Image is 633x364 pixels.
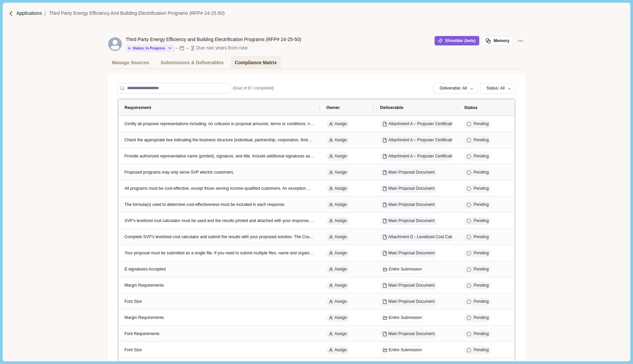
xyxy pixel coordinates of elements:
button: Attachment A – Proposer Certification Form [380,120,470,129]
button: Pending [464,120,491,129]
button: Assign [326,185,349,193]
button: Shredder (beta) [435,36,479,45]
span: Status [464,105,478,110]
div: Certify all proposer representations including: no collusion in proposal amounts, terms or condit... [124,121,314,127]
button: Assign [326,282,349,290]
div: Pending [474,331,489,337]
div: Font Requirements [124,331,314,337]
div: Status: In Progress [128,46,165,50]
div: Pending [474,202,489,208]
img: Forward slash icon [42,10,49,16]
button: Main Proposal Document [380,282,437,290]
button: Assign [326,330,349,338]
button: Main Proposal Document [380,298,437,306]
div: Manage Sources [112,57,149,69]
button: Main Proposal Document [380,169,437,177]
button: Main Proposal Document [380,217,437,225]
div: Pending [474,137,489,143]
span: Assign [335,121,347,127]
button: Entire Submission [380,314,424,323]
div: Pending [474,315,489,321]
button: Main Proposal Document [380,201,437,209]
div: Your proposal must be submitted as a single file. If you need to submit multiple files, name and ... [124,250,314,256]
span: Assign [335,218,347,224]
button: Attachment A – Proposer Certification Form [380,136,470,145]
div: Pending [474,153,489,159]
span: ( 0 out of 67 completed) [233,85,274,92]
span: Owner [326,105,340,110]
div: Status: All [486,85,505,92]
div: Pending [474,266,489,272]
span: Assign [335,186,347,192]
button: Main Proposal Document [380,249,437,258]
button: Pending [464,282,491,290]
div: Submissions & Deliverables [160,57,224,69]
span: Assign [335,202,347,208]
button: Pending [464,265,491,274]
div: Pending [474,121,489,127]
span: Assign [335,266,347,272]
button: Attachment D - Levelized Cost Calculator [380,233,466,242]
button: Pending [464,330,491,338]
button: Main Proposal Document [380,185,437,193]
a: Submissions & Deliverables [157,57,228,69]
span: Assign [335,170,347,176]
a: Manage Sources [108,57,153,69]
button: Attachment A – Proposer Certification Form [380,152,470,161]
div: – [176,44,178,51]
button: Pending [464,152,491,161]
span: Requirement [124,105,151,110]
div: Pending [474,218,489,224]
button: Memory [482,36,513,45]
button: Application Actions [516,36,525,45]
button: Assign [326,314,349,322]
a: Third Party Energy Efficiency and Building Electrification Programs (RFP# 24-25-50) [49,10,225,17]
div: Margin Requirements [124,283,314,289]
div: Pending [474,170,489,176]
div: Font Size [124,347,314,353]
button: Pending [464,249,491,258]
div: E-signatures Accepted [124,266,314,272]
button: Status: In Progress [126,45,175,52]
div: The formula(s) used to determine cost-effectiveness must be included in each response. [124,202,314,208]
span: Assign [335,234,347,240]
button: Main Proposal Document [380,330,437,338]
div: Pending [474,283,489,289]
div: Margin Requirements [124,315,314,321]
button: Assign [326,152,349,161]
button: Assign [326,136,349,145]
button: Assign [326,169,349,177]
span: Assign [335,137,347,143]
div: Third Party Energy Efficiency and Building Electrification Programs (RFP# 24-25-50) [126,36,301,43]
button: Pending [464,217,491,225]
div: SVP's levelized cost calculator must be used and the results printed and attached with your respo... [124,218,314,224]
button: Pending [464,314,491,322]
div: Pending [474,186,489,192]
button: Pending [464,346,491,355]
div: Deliverable: All [440,85,467,92]
img: Forward slash icon [8,10,14,16]
div: Compliance Matrix [235,57,276,69]
span: Assign [335,299,347,305]
svg: avatar [108,37,122,51]
button: Assign [326,217,349,225]
div: Proposed programs may only serve SVP electric customers. [124,170,314,176]
div: Due nan years from now [196,44,248,51]
button: Pending [464,233,491,242]
button: Assign [326,298,349,306]
div: Provide authorized representative name (printed), signature, and title. Include additional signat... [124,153,314,159]
div: Pending [474,347,489,353]
button: Status: All [480,83,516,94]
button: Pending [464,169,491,177]
div: – [187,44,189,51]
a: Applications [16,10,42,17]
button: Assign [326,201,349,209]
div: All programs must be cost-effective, except those serving income-qualified customers. An exceptio... [124,186,314,192]
button: Assign [326,249,349,258]
a: Compliance Matrix [231,57,281,69]
span: Assign [335,250,347,256]
button: Assign [326,233,349,242]
div: Complete SVP's levelized cost calculator and submit the results with your proposed solution. The ... [124,234,314,240]
span: Assign [335,315,347,321]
